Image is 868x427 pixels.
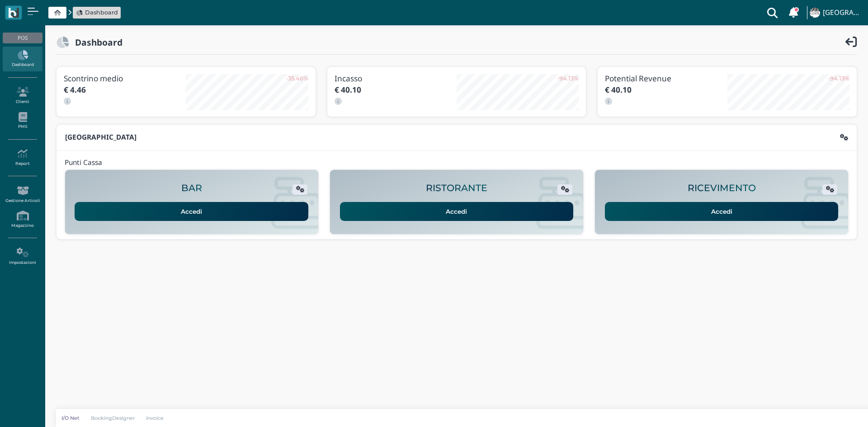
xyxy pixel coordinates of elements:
[810,8,820,18] img: ...
[3,145,42,170] a: Report
[3,108,42,133] a: PMS
[65,132,137,142] b: [GEOGRAPHIC_DATA]
[85,8,118,17] span: Dashboard
[3,33,42,43] div: POS
[605,84,632,95] b: € 40.10
[8,8,19,18] img: logo
[76,8,118,17] a: Dashboard
[688,183,756,193] h2: RICEVIMENTO
[808,2,863,23] a: ... [GEOGRAPHIC_DATA]
[3,182,42,207] a: Gestione Articoli
[340,202,574,221] a: Accedi
[823,9,863,17] h4: [GEOGRAPHIC_DATA]
[64,84,86,95] b: € 4.46
[3,83,42,108] a: Clienti
[335,84,361,95] b: € 40.10
[3,207,42,232] a: Magazzino
[69,38,123,47] h2: Dashboard
[64,74,186,83] h3: Scontrino medio
[605,74,727,83] h3: Potential Revenue
[3,244,42,269] a: Impostazioni
[3,47,42,71] a: Dashboard
[335,74,457,83] h3: Incasso
[605,202,839,221] a: Accedi
[65,159,102,167] h4: Punti Cassa
[804,399,860,419] iframe: Help widget launcher
[75,202,308,221] a: Accedi
[426,183,487,193] h2: RISTORANTE
[181,183,202,193] h2: BAR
